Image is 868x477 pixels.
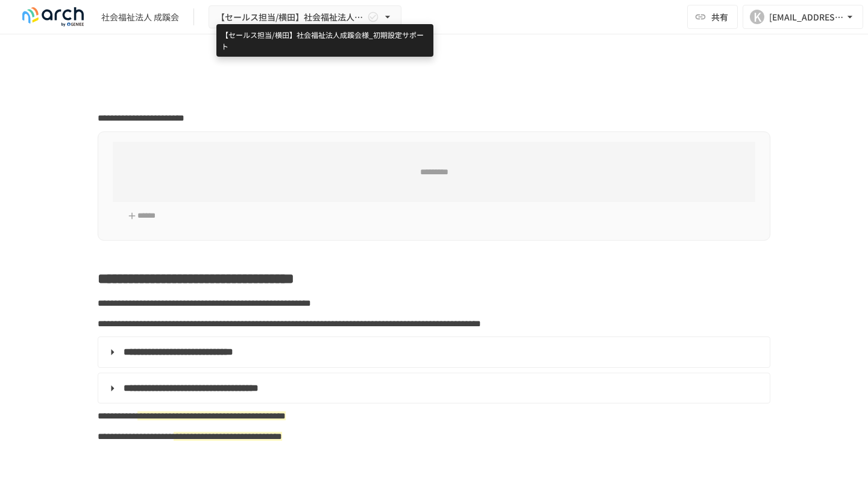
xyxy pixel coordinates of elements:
img: logo-default@2x-9cf2c760.svg [14,7,92,27]
div: K [750,10,764,24]
span: 共有 [711,10,728,24]
div: 社会福祉法人 成蹊会 [101,11,179,24]
div: [EMAIL_ADDRESS][DOMAIN_NAME] [769,10,844,25]
span: 【セールス担当/横田】社会福祉法人成蹊会様_初期設定サポート [216,10,365,25]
